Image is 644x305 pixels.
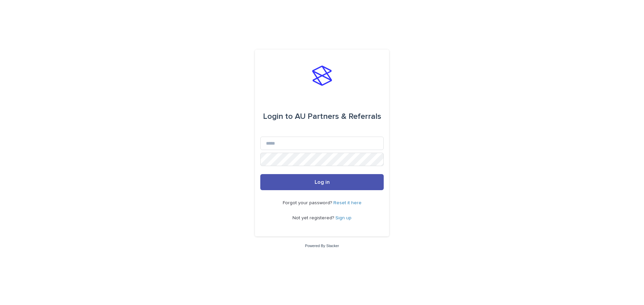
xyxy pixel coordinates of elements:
span: Login to [263,112,293,121]
span: Not yet registered? [292,216,335,220]
img: stacker-logo-s-only.png [312,66,332,86]
span: Forgot your password? [283,201,333,205]
a: Powered By Stacker [305,244,339,248]
a: Sign up [335,216,352,220]
div: AU Partners & Referrals [263,107,381,126]
span: Log in [315,179,330,185]
a: Reset it here [333,201,362,205]
button: Log in [260,174,384,190]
